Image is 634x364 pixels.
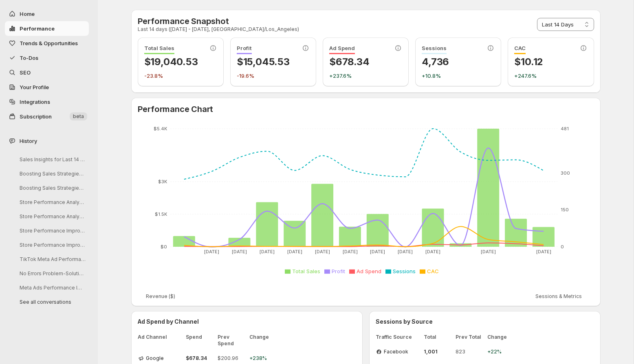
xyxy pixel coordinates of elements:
[154,126,167,132] tspan: $5.4K
[20,11,35,17] span: Home
[138,334,183,347] span: Ad Channel
[292,268,320,274] span: Total Sales
[514,45,526,54] span: CAC
[20,55,38,61] span: To-Dos
[329,55,402,68] p: $678.34
[422,45,447,54] span: Sessions
[422,72,495,80] p: +10.8%
[398,249,413,254] tspan: [DATE]
[155,211,167,217] tspan: $1.5K
[13,167,90,180] button: Boosting Sales Strategies Discussion
[146,355,164,362] span: Google
[20,137,37,145] span: History
[487,334,512,340] span: Change
[384,349,408,355] span: Facebook
[287,249,302,254] tspan: [DATE]
[237,55,310,68] p: $15,045.53
[260,249,275,254] tspan: [DATE]
[13,153,90,166] button: Sales Insights for Last 14 Days
[146,293,175,300] span: Revenue ($)
[13,281,90,294] button: Meta Ads Performance Improvement
[249,355,274,362] span: +238%
[13,253,90,265] button: TikTok Meta Ad Performance Analysis
[427,268,439,274] span: CAC
[138,16,299,26] h2: Performance Snapshot
[561,126,569,132] tspan: 481
[73,113,84,120] span: beta
[5,7,89,21] button: Home
[138,318,356,326] h3: Ad Spend by Channel
[561,170,570,176] tspan: 300
[370,249,385,254] tspan: [DATE]
[13,296,90,308] button: See all conversations
[487,349,512,355] span: +22%
[232,249,247,254] tspan: [DATE]
[204,249,219,254] tspan: [DATE]
[237,45,252,54] span: Profit
[5,80,89,94] a: Your Profile
[329,72,402,80] p: +237.6%
[20,99,50,105] span: Integrations
[561,207,569,213] tspan: 150
[424,334,452,340] span: Total
[422,55,495,68] p: 4,736
[329,45,355,54] span: Ad Spend
[138,104,594,114] h2: Performance Chart
[161,244,167,250] tspan: $0
[5,109,89,124] button: Subscription
[13,267,90,280] button: No Errors Problem-Solution Ad Creatives
[218,355,246,362] span: $200.96
[20,25,55,32] span: Performance
[144,72,217,80] p: -23.8%
[315,249,330,254] tspan: [DATE]
[237,72,310,80] p: -19.6%
[425,249,440,254] tspan: [DATE]
[342,249,357,254] tspan: [DATE]
[20,113,52,120] span: Subscription
[13,196,90,208] button: Store Performance Analysis and Recommendations
[5,94,89,109] a: Integrations
[13,239,90,251] button: Store Performance Improvement Analysis
[138,26,299,33] p: Last 14 days ([DATE] - [DATE], [GEOGRAPHIC_DATA]/Los_Angeles)
[536,249,551,254] tspan: [DATE]
[480,249,495,254] tspan: [DATE]
[144,55,217,68] p: $19,040.53
[13,210,90,223] button: Store Performance Analysis and Recommendations
[13,182,90,194] button: Boosting Sales Strategies Discussion
[376,334,420,340] span: Traffic Source
[514,55,587,68] p: $10.12
[456,349,484,355] span: 823
[535,293,582,300] span: Sessions & Metrics
[218,334,246,347] span: Prev Spend
[20,40,78,46] span: Trends & Opportunities
[376,318,594,326] h3: Sessions by Source
[514,72,587,80] p: +247.6%
[13,224,90,237] button: Store Performance Improvement Strategy
[144,45,174,54] span: Total Sales
[357,268,381,274] span: Ad Spend
[20,84,49,90] span: Your Profile
[332,268,345,274] span: Profit
[5,36,89,50] button: Trends & Opportunities
[20,69,31,76] span: SEO
[249,334,274,347] span: Change
[393,268,416,274] span: Sessions
[5,21,89,36] button: Performance
[186,334,214,347] span: Spend
[186,355,214,362] span: $678.34
[456,334,484,340] span: Prev Total
[158,179,167,184] tspan: $3K
[561,244,564,250] tspan: 0
[5,65,89,80] a: SEO
[424,349,452,355] span: 1,001
[5,50,89,65] button: To-Dos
